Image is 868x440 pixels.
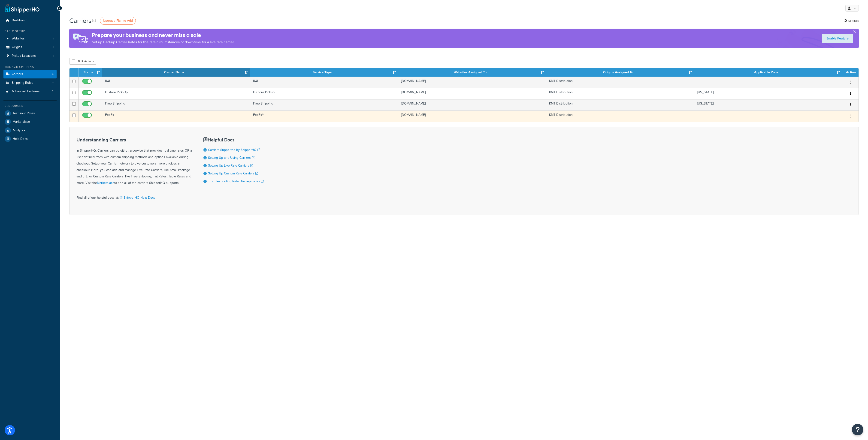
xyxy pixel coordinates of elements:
td: [US_STATE] [694,99,842,111]
td: KMT Distribution [546,88,694,99]
th: Carrier Name: activate to sort column ascending [102,68,250,77]
th: Origins Assigned To: activate to sort column ascending [546,68,694,77]
div: In ShipperHQ, Carriers can be either, a service that provides real-time rates OR a user-defined r... [76,137,192,186]
a: Upgrade Plan to Add [100,17,136,25]
span: Upgrade Plan to Add [103,18,133,23]
span: Dashboard [12,18,27,22]
td: [DOMAIN_NAME] [398,88,546,99]
th: Status: activate to sort column ascending [79,68,102,77]
td: [DOMAIN_NAME] [398,99,546,111]
span: Advanced Features [12,90,40,93]
td: R&L [102,77,250,88]
span: Origins [12,45,22,49]
td: FedEx® [250,111,398,122]
a: Setting Up Live Rate Carriers [208,163,253,168]
a: Test Your Rates [3,109,57,117]
a: Origins 1 [3,43,57,51]
span: Help Docs [13,137,28,141]
a: Marketplace [97,180,114,185]
span: 1 [53,54,54,58]
a: Websites 1 [3,34,57,43]
li: Pickup Locations [3,52,57,60]
a: ShipperHQ Help Docs [119,195,155,200]
a: Shipping Rules [3,79,57,87]
span: Analytics [13,129,25,132]
div: Basic Setup [3,29,57,33]
td: Free Shipping [102,99,250,111]
h3: Helpful Docs [203,137,264,142]
a: Analytics [3,126,57,135]
span: Carriers [12,72,23,76]
td: [US_STATE] [694,88,842,99]
a: Setting Up and Using Carriers [208,155,254,160]
td: [DOMAIN_NAME] [398,77,546,88]
p: Set up Backup Carrier Rates for the rare circumstances of downtime for a live rate carrier. [92,39,235,45]
h1: Carriers [69,16,91,25]
span: Websites [12,37,25,41]
a: Help Docs [3,135,57,143]
img: ad-rules-rateshop-fe6ec290ccb7230408bd80ed9643f0289d75e0ffd9eb532fc0e269fcd187b520.png [69,29,92,48]
td: In store Pick-Up [102,88,250,99]
li: Carriers [3,70,57,78]
span: 1 [53,45,54,49]
li: Websites [3,34,57,43]
th: Action [842,68,859,77]
a: Settings [844,18,859,24]
a: Advanced Features 2 [3,87,57,96]
button: Open Resource Center [852,424,863,435]
h3: Understanding Carriers [76,137,192,142]
a: Enable Feature [822,34,853,43]
a: Troubleshooting Rate Discrepancies [208,179,264,184]
td: In-Store Pickup [250,88,398,99]
th: Applicable Zone: activate to sort column ascending [694,68,842,77]
td: R&L [250,77,398,88]
td: KMT Distribution [546,99,694,111]
a: ShipperHQ Home [5,3,39,13]
span: 2 [52,90,54,93]
li: Origins [3,43,57,51]
span: Test Your Rates [13,111,35,115]
div: Resources [3,104,57,108]
th: Service/Type: activate to sort column ascending [250,68,398,77]
button: Bulk Actions [69,58,96,65]
h4: Prepare your business and never miss a sale [92,31,235,39]
span: 1 [53,37,54,41]
span: 4 [52,72,54,76]
span: Shipping Rules [12,81,33,85]
td: [DOMAIN_NAME] [398,111,546,122]
li: Advanced Features [3,87,57,96]
span: Marketplace [13,120,30,124]
a: Carriers 4 [3,70,57,78]
td: KMT Distribution [546,111,694,122]
a: Dashboard [3,16,57,25]
div: Manage Shipping [3,65,57,69]
a: Marketplace [3,118,57,126]
a: Carriers Supported by ShipperHQ [208,147,260,152]
a: Setting Up Custom Rate Carriers [208,171,258,176]
td: KMT Distribution [546,77,694,88]
th: Websites Assigned To: activate to sort column ascending [398,68,546,77]
div: Find all of our helpful docs at: [76,191,192,201]
td: Free Shipping [250,99,398,111]
span: Pickup Locations [12,54,36,58]
td: FedEx [102,111,250,122]
a: Pickup Locations 1 [3,52,57,60]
